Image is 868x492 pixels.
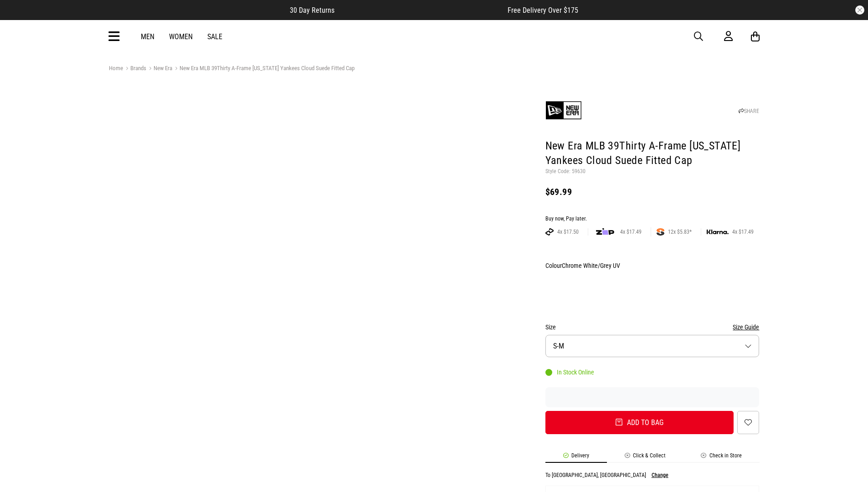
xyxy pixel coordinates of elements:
[553,342,564,350] span: S-M
[545,186,760,197] div: $69.99
[554,228,582,236] span: 4x $17.50
[545,139,760,168] h1: New Era MLB 39Thirty A-Frame [US_STATE] Yankees Cloud Suede Fitted Cap
[545,215,760,223] div: Buy now, Pay later.
[545,472,646,478] p: To [GEOGRAPHIC_DATA], [GEOGRAPHIC_DATA]
[109,84,318,293] img: New Era Mlb 39thirty A-frame New York Yankees Cloud Suede Fitted Cap in White
[508,6,578,15] span: Free Delivery Over $175
[109,65,123,72] a: Home
[652,472,668,478] button: Change
[123,65,146,73] a: Brands
[545,393,760,402] iframe: Customer reviews powered by Trustpilot
[607,452,683,463] li: Click & Collect
[323,84,532,293] img: New Era Mlb 39thirty A-frame New York Yankees Cloud Suede Fitted Cap in White
[733,322,759,333] button: Size Guide
[729,228,757,236] span: 4x $17.49
[146,65,172,73] a: New Era
[616,228,645,236] span: 4x $17.49
[739,108,759,114] a: SHARE
[683,452,760,463] li: Check in Store
[169,32,193,41] a: Women
[141,32,154,41] a: Men
[545,411,734,434] button: Add to bag
[172,65,354,73] a: New Era MLB 39Thirty A-Frame [US_STATE] Yankees Cloud Suede Fitted Cap
[545,452,607,463] li: Delivery
[545,168,760,175] p: Style Code: 59630
[707,230,729,235] img: KLARNA
[545,322,760,333] div: Size
[545,369,594,376] div: In Stock Online
[207,32,222,41] a: Sale
[545,260,760,271] div: Colour
[545,335,760,357] button: S-M
[405,30,465,43] img: Redrat logo
[657,228,664,236] img: SPLITPAY
[562,262,620,269] span: Chrome White/Grey UV
[353,5,489,15] iframe: Customer reviews powered by Trustpilot
[596,227,614,236] img: zip
[664,228,695,236] span: 12x $5.83*
[547,275,570,306] img: Chrome White/Grey UV
[545,228,554,236] img: AFTERPAY
[290,6,334,15] span: 30 Day Returns
[545,92,582,128] img: New Era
